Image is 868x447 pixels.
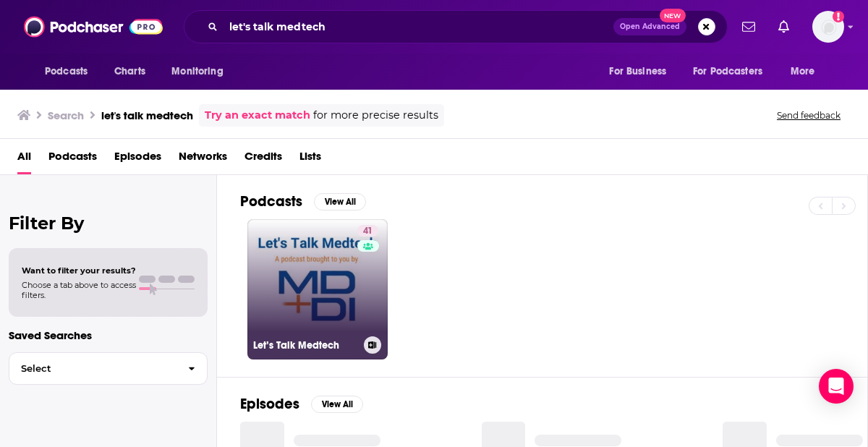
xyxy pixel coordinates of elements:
h3: let's talk medtech [101,108,193,122]
span: Want to filter your results? [22,265,136,276]
button: View All [311,396,363,413]
a: Lists [299,145,321,174]
span: 41 [363,224,373,239]
span: Logged in as BerkMarc [812,11,844,43]
span: for more precise results [313,107,438,124]
p: Saved Searches [9,328,208,342]
a: 41Let’s Talk Medtech [247,219,388,359]
h2: Filter By [9,213,208,234]
svg: Add a profile image [833,11,844,22]
a: Podcasts [48,145,97,174]
a: Try an exact match [205,107,310,124]
button: Send feedback [773,109,845,122]
img: User Profile [812,11,844,43]
button: View All [314,193,366,210]
a: Credits [244,145,282,174]
span: For Business [609,61,666,82]
span: Podcasts [45,61,88,82]
span: Monitoring [171,61,223,82]
a: All [17,145,31,174]
div: Open Intercom Messenger [819,369,854,404]
button: Open AdvancedNew [613,18,686,35]
a: Episodes [114,145,161,174]
h2: Episodes [240,395,299,413]
div: Search podcasts, credits, & more... [184,10,728,43]
a: EpisodesView All [240,395,363,413]
input: Search podcasts, credits, & more... [224,15,613,38]
span: More [791,61,815,82]
button: open menu [161,58,242,85]
a: 41 [357,225,378,237]
button: Select [9,352,208,385]
h3: Let’s Talk Medtech [253,339,358,352]
button: open menu [684,58,783,85]
h3: Search [48,108,84,122]
a: PodcastsView All [240,192,366,210]
span: For Podcasters [693,61,762,82]
a: Show notifications dropdown [773,14,795,39]
h2: Podcasts [240,192,302,210]
span: New [660,9,686,22]
button: open menu [780,58,833,85]
img: Podchaser - Follow, Share and Rate Podcasts [24,13,163,41]
button: Show profile menu [812,11,844,43]
span: Open Advanced [620,23,680,30]
a: Charts [105,58,154,85]
span: Choose a tab above to access filters. [22,280,136,300]
a: Networks [179,145,227,174]
button: open menu [35,58,106,85]
a: Show notifications dropdown [736,14,761,39]
span: Charts [114,61,145,82]
span: Select [9,364,176,373]
button: open menu [599,58,684,85]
